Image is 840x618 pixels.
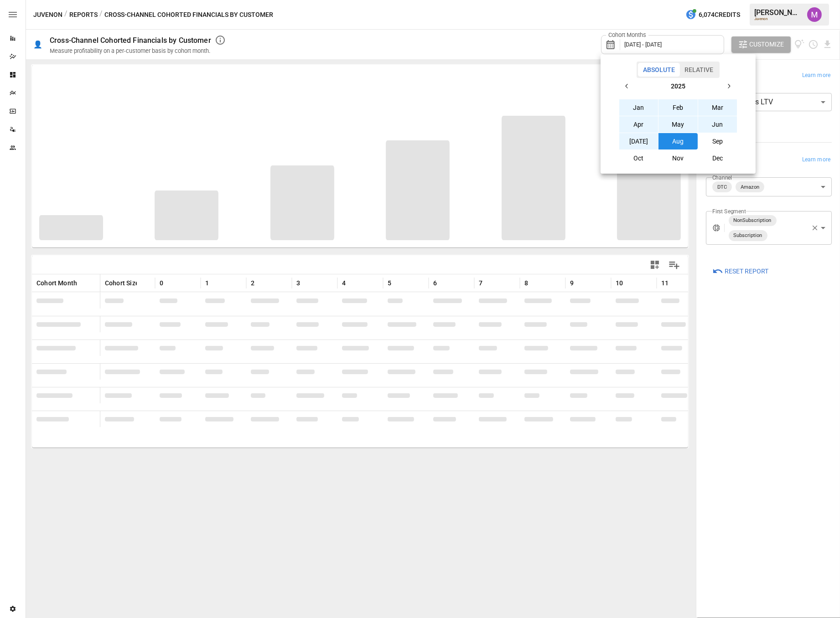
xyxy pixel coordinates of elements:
button: Nov [659,150,698,166]
button: [DATE] [619,133,659,149]
button: 2025 [635,78,721,94]
button: Feb [659,99,698,116]
button: Aug [659,133,698,149]
button: Apr [619,116,659,133]
button: Mar [698,99,737,116]
button: Dec [698,150,737,166]
button: Oct [619,150,659,166]
button: Jun [698,116,737,133]
button: Jan [619,99,659,116]
button: Absolute [638,63,680,77]
button: Relative [679,63,718,77]
button: May [659,116,698,133]
button: Sep [698,133,737,149]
